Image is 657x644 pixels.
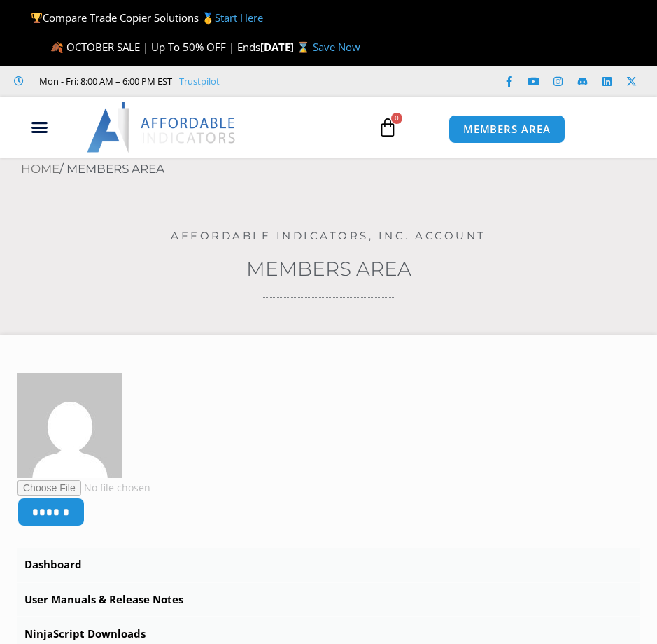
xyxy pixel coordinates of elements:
[21,162,59,176] a: Home
[313,40,360,54] a: Save Now
[391,113,402,124] span: 0
[246,257,411,281] a: Members Area
[21,158,657,181] nav: Breadcrumb
[463,124,551,134] span: MEMBERS AREA
[87,101,237,152] img: LogoAI | Affordable Indicators – NinjaTrader
[30,10,262,24] span: Compare Trade Copier Solutions 🥇
[171,229,486,242] a: Affordable Indicators, Inc. Account
[357,107,418,148] a: 0
[448,115,565,143] a: MEMBERS AREA
[31,13,42,23] img: 🏆
[17,583,640,617] a: User Manuals & Release Notes
[260,40,313,54] strong: [DATE] ⌛
[215,10,263,24] a: Start Here
[7,114,72,141] div: Menu Toggle
[36,73,172,90] span: Mon - Fri: 8:00 AM – 6:00 PM EST
[50,40,260,54] span: 🍂 OCTOBER SALE | Up To 50% OFF | Ends
[179,73,220,90] a: Trustpilot
[17,373,122,478] img: e5615f4d3c00efcf05d7eacc152ed0b664c2ae0c87626d4dde6dbb148e10d8c8
[17,548,640,582] a: Dashboard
